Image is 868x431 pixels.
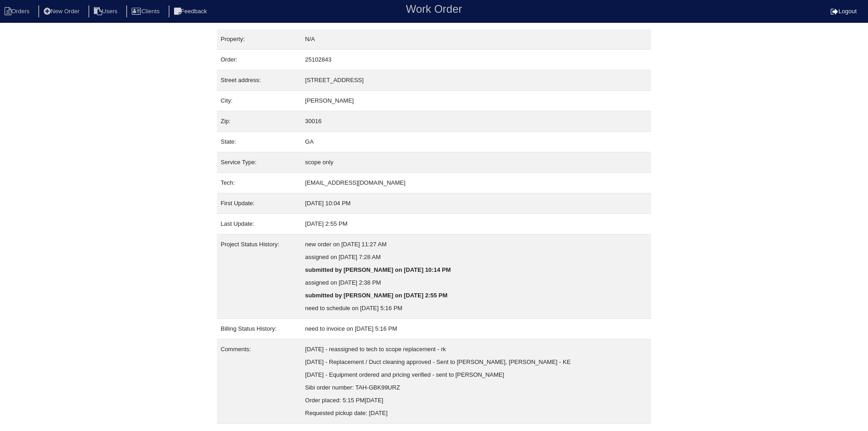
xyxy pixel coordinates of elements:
[302,111,651,132] td: 30016
[217,111,301,132] td: Zip:
[302,132,651,152] td: GA
[217,339,301,424] td: Comments:
[217,234,301,319] td: Project Status History:
[217,214,301,234] td: Last Update:
[88,8,125,15] a: Users
[305,276,647,289] div: assigned on [DATE] 2:38 PM
[217,173,301,193] td: Tech:
[302,173,651,193] td: [EMAIL_ADDRESS][DOMAIN_NAME]
[217,152,301,173] td: Service Type:
[217,29,301,50] td: Property:
[302,193,651,214] td: [DATE] 10:04 PM
[217,132,301,152] td: State:
[169,5,214,18] li: Feedback
[38,5,87,18] li: New Order
[305,302,647,315] div: need to schedule on [DATE] 5:16 PM
[305,289,647,302] div: submitted by [PERSON_NAME] on [DATE] 2:55 PM
[126,5,167,18] li: Clients
[88,5,125,18] li: Users
[302,91,651,111] td: [PERSON_NAME]
[305,251,647,264] div: assigned on [DATE] 7:28 AM
[305,264,647,276] div: submitted by [PERSON_NAME] on [DATE] 10:14 PM
[302,339,651,424] td: [DATE] - reassigned to tech to scope replacement - rk [DATE] - Replacement / Duct cleaning approv...
[302,50,651,70] td: 25102843
[126,8,167,15] a: Clients
[302,70,651,91] td: [STREET_ADDRESS]
[302,152,651,173] td: scope only
[217,91,301,111] td: City:
[217,70,301,91] td: Street address:
[217,319,301,339] td: Billing Status History:
[38,8,87,15] a: New Order
[302,29,651,50] td: N/A
[305,238,647,251] div: new order on [DATE] 11:27 AM
[305,322,647,335] div: need to invoice on [DATE] 5:16 PM
[302,214,651,234] td: [DATE] 2:55 PM
[831,8,857,15] a: Logout
[217,50,301,70] td: Order:
[217,193,301,214] td: First Update:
